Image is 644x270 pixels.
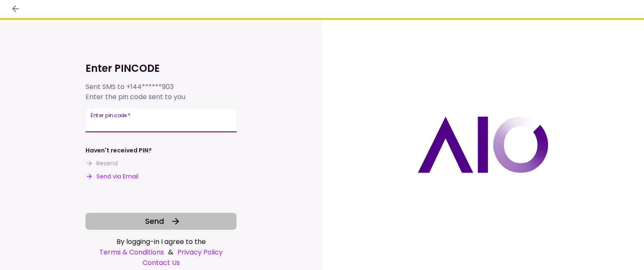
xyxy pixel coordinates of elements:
[86,236,236,247] div: By logging-in I agree to the
[418,116,548,173] img: AIO logo
[86,257,236,268] a: Contact Us
[145,215,164,227] span: Send
[86,159,118,168] button: Resend
[86,146,152,155] div: Haven't received PIN?
[91,112,130,119] label: Enter pin code
[177,247,223,257] a: Privacy Policy
[86,247,236,257] div: &
[86,172,138,181] button: Send via Email
[8,2,23,16] button: back
[86,213,236,230] button: Send
[86,82,236,102] div: Sent SMS to Enter the pin code sent to you
[99,247,164,257] a: Terms & Conditions
[86,62,236,75] h1: Enter PINCODE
